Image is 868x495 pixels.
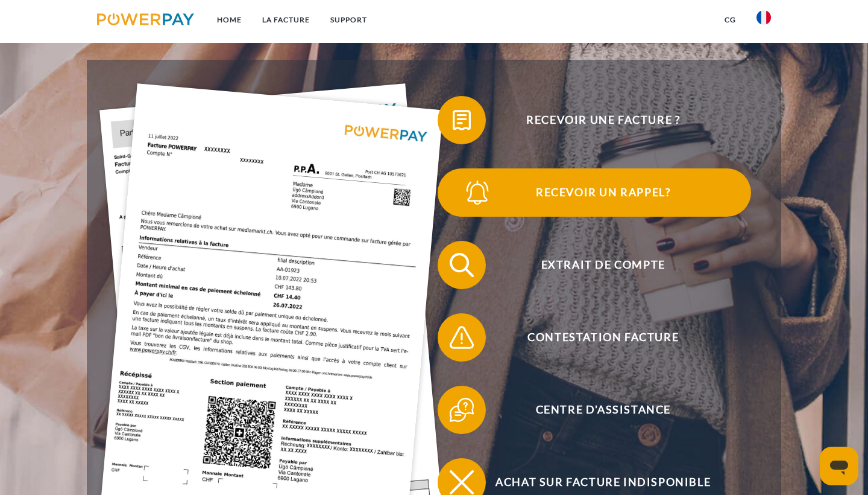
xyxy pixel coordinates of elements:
a: Support [320,9,377,31]
a: Home [207,9,252,31]
a: LA FACTURE [252,9,320,31]
button: Extrait de compte [438,241,751,289]
button: Recevoir un rappel? [438,168,751,217]
img: qb_search.svg [447,250,477,280]
iframe: Bouton de lancement de la fenêtre de messagerie [820,447,858,485]
img: qb_warning.svg [447,322,477,353]
button: Contestation Facture [438,313,751,362]
img: logo-powerpay.svg [97,13,194,25]
img: qb_bill.svg [447,105,477,135]
a: CG [714,9,746,31]
button: Recevoir une facture ? [438,96,751,144]
img: qb_help.svg [447,395,477,425]
button: Centre d'assistance [438,386,751,434]
span: Extrait de compte [456,241,751,289]
span: Contestation Facture [456,313,751,362]
span: Recevoir un rappel? [456,168,751,217]
img: fr [756,10,771,25]
span: Centre d'assistance [456,386,751,434]
img: qb_bell.svg [462,177,492,208]
span: Recevoir une facture ? [456,96,751,144]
